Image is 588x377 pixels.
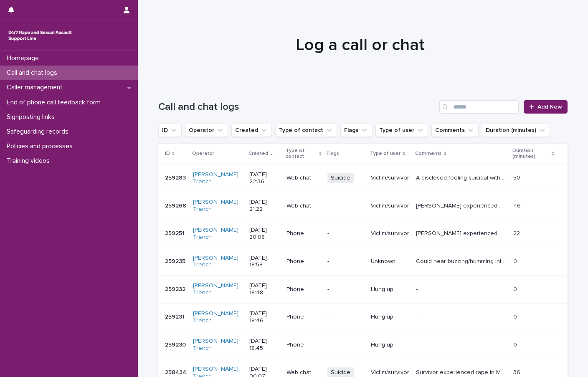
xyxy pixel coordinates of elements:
h1: Call and chat logs [158,101,436,113]
button: Type of contact [275,124,337,137]
p: End of phone call feedback form [3,99,107,106]
p: 259268 [165,201,188,210]
p: Caller management [3,83,69,91]
p: 0 [513,340,519,349]
p: Training videos [3,157,56,165]
p: 36 [513,367,522,376]
p: Duration (minutes) [512,146,550,162]
p: Web chat [286,202,321,210]
p: ID [165,149,170,158]
p: Web chat [286,369,321,376]
p: A disclosed feeling suicidal with plan to take own life. Explored feelings, coping, and support o... [416,173,508,182]
tr: 259251259251 [PERSON_NAME] Trench [DATE] 20:08Phone-Victim/survivor[PERSON_NAME] experienced SV b... [158,220,568,248]
p: Comments [415,149,442,158]
button: Type of user [375,124,428,137]
p: Tracey experienced SV and coerced into relationship when 17 by the father (47years old) of the ch... [416,201,508,210]
p: [DATE] 18:45 [249,338,280,352]
tr: 259268259268 [PERSON_NAME] Trench [DATE] 21:22Web chat-Victim/survivor[PERSON_NAME] experienced S... [158,192,568,220]
button: Operator [185,124,228,137]
p: Flags [327,149,339,158]
p: 22 [513,228,522,237]
a: [PERSON_NAME] Trench [193,255,243,269]
p: Signposting links [3,113,61,121]
p: [DATE] 21:22 [249,199,280,213]
p: Hung up [371,286,409,293]
a: [PERSON_NAME] Trench [193,310,243,324]
span: Add New [537,104,562,110]
p: [DATE] 20:08 [249,227,280,241]
input: Search [439,100,519,114]
p: [DATE] 18:58 [249,255,280,269]
p: Phone [286,258,321,265]
p: Homepage [3,54,46,62]
p: Victim/survivor [371,202,409,210]
p: Victim/survivor [371,175,409,182]
a: [PERSON_NAME] Trench [193,282,243,296]
p: 259232 [165,284,187,293]
p: Created [248,149,268,158]
tr: 259230259230 [PERSON_NAME] Trench [DATE] 18:45Phone-Hung up-- 00 [158,331,568,359]
tr: 259283259283 [PERSON_NAME] Trench [DATE] 22:36Web chatSuicideVictim/survivorA disclosed feeling s... [158,164,568,192]
p: [DATE] 18:48 [249,282,280,296]
p: 259251 [165,228,186,237]
button: Created [231,124,272,137]
p: Victim/survivor [371,369,409,376]
p: - [327,286,364,293]
a: Add New [524,100,568,114]
tr: 259235259235 [PERSON_NAME] Trench [DATE] 18:58Phone-UnknownCould hear buzzing/humming interferenc... [158,248,568,276]
p: Phone [286,230,321,237]
p: Phone [286,342,321,349]
p: - [416,284,419,293]
p: Survivor experienced rape in May by male friend of friend, resulting in bruising and bleeding. Ex... [416,367,508,376]
p: Web chat [286,175,321,182]
p: 259283 [165,173,188,182]
p: - [327,202,364,210]
p: Hung up [371,314,409,321]
p: [DATE] 22:36 [249,171,280,185]
p: - [327,230,364,237]
p: Robin experienced SV by an older man at a party. Discussed capacity to consent and gave legal def... [416,228,508,237]
p: Policies and processes [3,142,79,150]
p: Operator [192,149,214,158]
a: [PERSON_NAME] Trench [193,199,243,213]
span: Suicide [327,173,354,183]
p: - [327,314,364,321]
p: - [327,258,364,265]
p: 50 [513,173,522,182]
p: Type of contact [286,146,317,162]
a: [PERSON_NAME] Trench [193,171,243,185]
button: ID [158,124,182,137]
p: Call and chat logs [3,69,64,77]
tr: 259232259232 [PERSON_NAME] Trench [DATE] 18:48Phone-Hung up-- 00 [158,276,568,304]
p: Victim/survivor [371,230,409,237]
button: Duration (minutes) [482,124,550,137]
p: Phone [286,314,321,321]
button: Flags [340,124,372,137]
p: [DATE] 18:46 [249,310,280,324]
p: - [416,312,419,321]
a: [PERSON_NAME] Trench [193,338,243,352]
p: Safeguarding records [3,128,75,136]
p: - [327,342,364,349]
p: 259230 [165,340,188,349]
p: 259235 [165,256,187,265]
img: rhQMoQhaT3yELyF149Cw [7,27,73,44]
p: Could hear buzzing/humming interference on the line, unable to hear anyone speaking. Followed gui... [416,256,508,265]
p: 258434 [165,367,188,376]
p: - [416,340,419,349]
p: Phone [286,286,321,293]
h1: Log a call or chat [155,35,565,55]
p: 0 [513,284,519,293]
p: 0 [513,312,519,321]
a: [PERSON_NAME] Trench [193,227,243,241]
button: Comments [431,124,479,137]
p: Hung up [371,342,409,349]
p: Type of user [370,149,400,158]
p: Unknown [371,258,409,265]
p: 259231 [165,312,186,321]
p: 46 [513,201,522,210]
p: 0 [513,256,519,265]
tr: 259231259231 [PERSON_NAME] Trench [DATE] 18:46Phone-Hung up-- 00 [158,303,568,331]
